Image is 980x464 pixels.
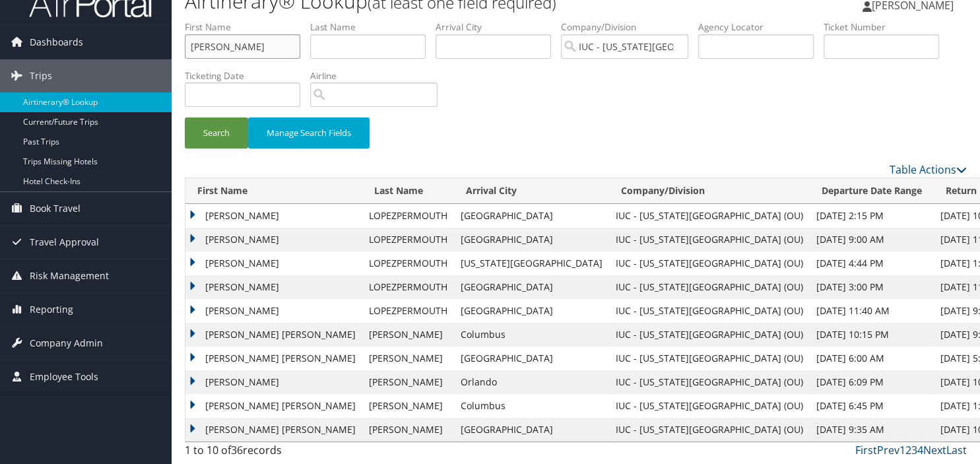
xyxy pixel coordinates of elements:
td: [PERSON_NAME] [185,370,362,394]
span: Book Travel [30,192,81,225]
td: [PERSON_NAME] [PERSON_NAME] [185,347,362,370]
th: Last Name: activate to sort column ascending [362,178,454,204]
a: Next [923,443,946,457]
a: First [855,443,877,457]
td: IUC - [US_STATE][GEOGRAPHIC_DATA] (OU) [609,394,810,418]
td: IUC - [US_STATE][GEOGRAPHIC_DATA] (OU) [609,418,810,442]
th: First Name: activate to sort column ascending [185,178,362,204]
a: Prev [877,443,899,457]
td: [PERSON_NAME] [185,204,362,228]
label: Airline [310,69,447,83]
td: Columbus [454,394,609,418]
td: IUC - [US_STATE][GEOGRAPHIC_DATA] (OU) [609,370,810,394]
a: 1 [899,443,905,457]
a: Table Actions [890,162,967,177]
a: 2 [905,443,911,457]
th: Company/Division [609,178,810,204]
th: Arrival City: activate to sort column ascending [454,178,609,204]
td: [GEOGRAPHIC_DATA] [454,299,609,323]
span: Reporting [30,293,73,326]
button: Search [185,117,248,149]
td: [PERSON_NAME] [362,418,454,442]
td: [DATE] 10:15 PM [810,323,934,347]
label: Company/Division [561,20,698,34]
td: [GEOGRAPHIC_DATA] [454,228,609,251]
td: [GEOGRAPHIC_DATA] [454,418,609,442]
td: [DATE] 6:45 PM [810,394,934,418]
td: [DATE] 6:00 AM [810,347,934,370]
td: [PERSON_NAME] [362,347,454,370]
label: Ticketing Date [185,69,310,83]
span: Company Admin [30,327,103,360]
span: Travel Approval [30,226,99,259]
td: [PERSON_NAME] [185,299,362,323]
label: Ticket Number [824,20,949,34]
td: LOPEZPERMOUTH [362,251,454,275]
td: [DATE] 9:35 AM [810,418,934,442]
span: 36 [231,443,243,457]
td: [PERSON_NAME] [362,394,454,418]
td: [DATE] 6:09 PM [810,370,934,394]
td: [PERSON_NAME] [PERSON_NAME] [185,323,362,347]
label: Arrival City [436,20,561,34]
td: IUC - [US_STATE][GEOGRAPHIC_DATA] (OU) [609,275,810,299]
span: Employee Tools [30,360,98,393]
a: 4 [917,443,923,457]
label: Last Name [310,20,436,34]
td: LOPEZPERMOUTH [362,204,454,228]
td: [PERSON_NAME] [185,228,362,251]
td: [PERSON_NAME] [185,251,362,275]
td: [DATE] 2:15 PM [810,204,934,228]
td: IUC - [US_STATE][GEOGRAPHIC_DATA] (OU) [609,347,810,370]
td: [PERSON_NAME] [PERSON_NAME] [185,418,362,442]
td: [PERSON_NAME] [362,370,454,394]
td: [PERSON_NAME] [185,275,362,299]
td: IUC - [US_STATE][GEOGRAPHIC_DATA] (OU) [609,251,810,275]
td: [DATE] 11:40 AM [810,299,934,323]
a: Last [946,443,967,457]
td: IUC - [US_STATE][GEOGRAPHIC_DATA] (OU) [609,204,810,228]
td: LOPEZPERMOUTH [362,299,454,323]
a: 3 [911,443,917,457]
span: Risk Management [30,259,109,292]
td: [PERSON_NAME] [PERSON_NAME] [185,394,362,418]
td: IUC - [US_STATE][GEOGRAPHIC_DATA] (OU) [609,323,810,347]
td: [GEOGRAPHIC_DATA] [454,347,609,370]
span: Trips [30,59,52,92]
td: IUC - [US_STATE][GEOGRAPHIC_DATA] (OU) [609,299,810,323]
button: Manage Search Fields [248,117,370,149]
td: LOPEZPERMOUTH [362,228,454,251]
span: Dashboards [30,26,83,59]
th: Departure Date Range: activate to sort column ascending [810,178,934,204]
td: [PERSON_NAME] [362,323,454,347]
td: Columbus [454,323,609,347]
label: First Name [185,20,310,34]
label: Agency Locator [698,20,824,34]
td: Orlando [454,370,609,394]
td: [DATE] 9:00 AM [810,228,934,251]
td: [GEOGRAPHIC_DATA] [454,275,609,299]
td: IUC - [US_STATE][GEOGRAPHIC_DATA] (OU) [609,228,810,251]
td: [DATE] 4:44 PM [810,251,934,275]
td: [GEOGRAPHIC_DATA] [454,204,609,228]
td: [DATE] 3:00 PM [810,275,934,299]
td: LOPEZPERMOUTH [362,275,454,299]
td: [US_STATE][GEOGRAPHIC_DATA] [454,251,609,275]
